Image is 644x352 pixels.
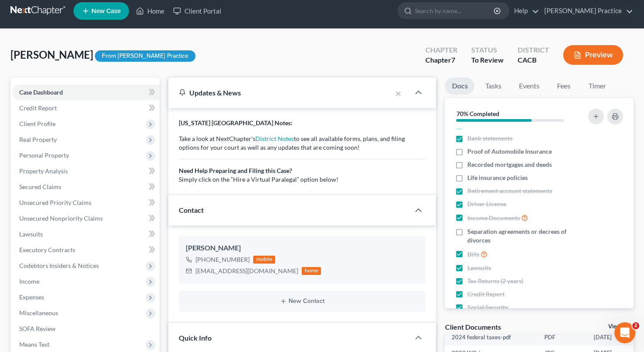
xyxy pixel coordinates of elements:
[91,8,121,14] span: New Case
[7,207,168,227] div: Lindsey says…
[12,163,160,179] a: Property Analysis
[38,209,149,217] div: joined the conversation
[467,134,512,143] span: Bank statements
[550,77,578,95] a: Fees
[425,45,457,55] div: Chapter
[445,77,474,95] a: Docs
[467,227,579,245] span: Separation agreements or decrees of divorces
[19,230,43,238] span: Lawsuits
[12,179,160,195] a: Secured Claims
[471,45,504,55] div: Status
[10,48,93,61] span: [PERSON_NAME]
[467,160,552,169] span: Recorded mortgages and deeds
[632,322,639,329] span: 2
[7,267,167,282] textarea: Message…
[7,89,168,118] div: Carla says…
[19,309,58,317] span: Miscellaneous
[395,88,401,99] button: ×
[512,77,546,95] a: Events
[95,50,195,62] div: From [PERSON_NAME] Practice
[12,211,160,226] a: Unsecured Nonpriority Claims
[19,246,75,253] span: Executory Contracts
[467,187,552,195] span: Retirement account statements
[56,285,63,292] button: Start recording
[19,104,57,112] span: Credit Report
[26,208,35,217] img: Profile image for Lindsey
[12,321,160,337] a: SOFA Review
[14,232,136,275] div: Hi [PERSON_NAME]! [PERSON_NAME] is out [DATE], but I will have your sales representative, [PERSON...
[7,118,168,195] div: Carla says…
[12,242,160,258] a: Executory Contracts
[19,199,91,206] span: Unsecured Priority Claims
[19,167,68,175] span: Property Analysis
[179,88,381,97] div: Updates & News
[19,151,69,159] span: Personal Property
[19,215,103,222] span: Unsecured Nonpriority Claims
[7,227,143,281] div: Hi [PERSON_NAME]! [PERSON_NAME] is out [DATE], but I will have your sales representative, [PERSON...
[19,341,49,348] span: Means Test
[42,11,109,20] p: The team can also help
[38,95,161,112] div: Ok understood. I thought that there may be a batch process.
[255,135,294,142] a: District Notes
[478,77,508,95] a: Tasks
[7,227,168,288] div: Lindsey says…
[467,147,552,156] span: Proof of Automobile Insurance
[179,206,204,214] span: Contact
[19,136,57,143] span: Real Property
[14,285,21,292] button: Upload attachment
[19,183,61,190] span: Secured Claims
[19,120,56,127] span: Client Profile
[302,267,321,275] div: home
[425,55,457,65] div: Chapter
[537,329,587,345] td: PDF
[186,298,418,305] button: New Contact
[467,214,520,222] span: Income Documents
[179,134,425,184] p: Take a look at NextChapter's to see all available forms, plans, and filing options for your court...
[19,293,44,301] span: Expenses
[179,167,292,174] b: Need Help Preparing and Filing this Case?
[42,285,49,292] button: Gif picker
[445,329,537,345] td: 2024 federal taxes-pdf
[12,226,160,242] a: Lawsuits
[563,45,623,65] button: Preview
[540,3,633,19] a: [PERSON_NAME] Practice
[38,123,161,183] div: On another note, can you assist me with signing up for virtual paralegal support? I am having som...
[179,334,212,342] span: Quick Info
[179,119,425,127] p: [US_STATE] [GEOGRAPHIC_DATA] Notes:
[38,210,87,216] b: [PERSON_NAME]
[153,4,169,19] div: Close
[195,267,298,275] div: [EMAIL_ADDRESS][DOMAIN_NAME]
[518,45,549,55] div: District
[169,3,226,19] a: Client Portal
[186,243,418,253] div: [PERSON_NAME]
[12,84,160,100] a: Case Dashboard
[581,77,613,95] a: Timer
[467,277,523,285] span: Tax Returns (2 years)
[471,55,504,65] div: To Review
[467,290,505,299] span: Credit Report
[451,56,455,64] span: 7
[467,264,491,272] span: Lawsuits
[253,256,275,264] div: mobile
[467,250,479,259] span: Bills
[19,325,56,332] span: SOFA Review
[445,322,501,331] div: Client Documents
[132,3,169,19] a: Home
[150,282,164,296] button: Send a message…
[614,322,635,343] iframe: Intercom live chat
[25,5,39,19] img: Profile image for Operator
[12,195,160,211] a: Unsecured Priority Claims
[19,262,99,269] span: Codebtors Insiders & Notices
[467,200,506,208] span: Driver License
[19,88,63,96] span: Case Dashboard
[587,329,640,345] td: [DATE]
[6,4,22,20] button: go back
[510,3,539,19] a: Help
[28,285,35,292] button: Emoji picker
[137,4,153,20] button: Home
[608,324,630,330] a: View All
[467,303,508,312] span: Social Security
[19,278,39,285] span: Income
[415,3,495,19] input: Search by name...
[31,118,168,188] div: On another note, can you assist me with signing up for virtual paralegal support? I am having som...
